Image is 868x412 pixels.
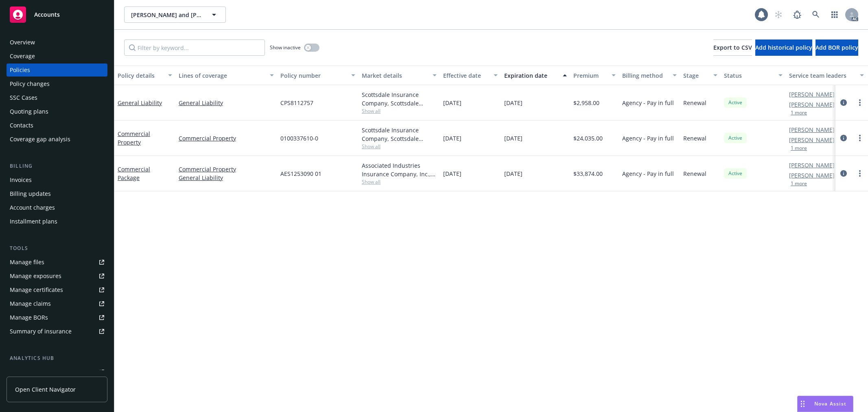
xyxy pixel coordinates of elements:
[443,71,489,80] div: Effective date
[10,105,48,118] div: Quoting plans
[7,215,107,228] a: Installment plans
[839,169,848,178] a: circleInformation
[10,297,51,310] div: Manage claims
[622,134,674,142] span: Agency - Pay in full
[34,11,60,18] span: Accounts
[622,169,674,178] span: Agency - Pay in full
[10,366,77,379] div: Loss summary generator
[770,7,787,23] a: Start snowing
[713,44,752,51] span: Export to CSV
[789,71,855,80] div: Service team leaders
[7,270,107,283] a: Manage exposures
[786,66,867,85] button: Service team leaders
[501,66,570,85] button: Expiration date
[7,244,107,252] div: Tools
[7,173,107,186] a: Invoices
[789,161,835,169] a: [PERSON_NAME]
[7,3,107,26] a: Accounts
[727,170,743,177] span: Active
[789,7,805,23] a: Report a Bug
[15,385,76,394] span: Open Client Navigator
[791,110,807,115] button: 1 more
[179,173,274,182] a: General Liability
[570,66,619,85] button: Premium
[7,119,107,132] a: Contacts
[573,169,603,178] span: $33,874.00
[683,169,706,178] span: Renewal
[362,126,437,143] div: Scottsdale Insurance Company, Scottsdale Insurance Company (Nationwide), RT Specialty Insurance S...
[118,130,150,146] a: Commercial Property
[7,105,107,118] a: Quoting plans
[573,99,599,107] span: $2,958.00
[131,11,201,19] span: [PERSON_NAME] and [PERSON_NAME]
[504,134,523,142] span: [DATE]
[10,187,51,200] div: Billing updates
[7,133,107,146] a: Coverage gap analysis
[573,71,607,80] div: Premium
[683,99,706,107] span: Renewal
[10,270,61,283] div: Manage exposures
[7,283,107,296] a: Manage certificates
[816,39,858,56] button: Add BOR policy
[7,162,107,170] div: Billing
[839,98,848,107] a: circleInformation
[7,325,107,338] a: Summary of insurance
[179,134,274,142] a: Commercial Property
[7,91,107,104] a: SSC Cases
[359,66,440,85] button: Market details
[362,178,437,185] span: Show all
[7,366,107,379] a: Loss summary generator
[789,125,835,134] a: [PERSON_NAME]
[680,66,721,85] button: Stage
[7,354,107,362] div: Analytics hub
[7,311,107,324] a: Manage BORs
[727,134,743,142] span: Active
[7,64,107,77] a: Policies
[118,165,150,182] a: Commercial Package
[683,134,706,142] span: Renewal
[789,100,835,109] a: [PERSON_NAME]
[504,169,523,178] span: [DATE]
[280,99,313,107] span: CPS8112757
[727,99,743,106] span: Active
[280,71,346,80] div: Policy number
[118,71,163,80] div: Policy details
[10,133,70,146] div: Coverage gap analysis
[789,90,835,99] a: [PERSON_NAME]
[789,136,835,144] a: [PERSON_NAME]
[713,39,752,56] button: Export to CSV
[10,36,35,49] div: Overview
[573,134,603,142] span: $24,035.00
[10,119,33,132] div: Contacts
[798,396,808,412] div: Drag to move
[277,66,359,85] button: Policy number
[619,66,680,85] button: Billing method
[755,44,812,51] span: Add historical policy
[7,77,107,90] a: Policy changes
[443,134,461,142] span: [DATE]
[10,173,32,186] div: Invoices
[124,39,265,56] input: Filter by keyword...
[622,99,674,107] span: Agency - Pay in full
[721,66,786,85] button: Status
[175,66,277,85] button: Lines of coverage
[179,165,274,173] a: Commercial Property
[114,66,175,85] button: Policy details
[826,7,843,23] a: Switch app
[440,66,501,85] button: Effective date
[816,44,858,51] span: Add BOR policy
[10,50,35,63] div: Coverage
[362,161,437,178] div: Associated Industries Insurance Company, Inc., AmTrust Financial Services, RT Specialty Insurance...
[7,201,107,214] a: Account charges
[808,7,824,23] a: Search
[855,169,865,178] a: more
[10,311,48,324] div: Manage BORs
[362,71,428,80] div: Market details
[755,39,812,56] button: Add historical policy
[10,77,50,90] div: Policy changes
[791,146,807,151] button: 1 more
[443,169,461,178] span: [DATE]
[270,44,301,51] span: Show inactive
[7,256,107,269] a: Manage files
